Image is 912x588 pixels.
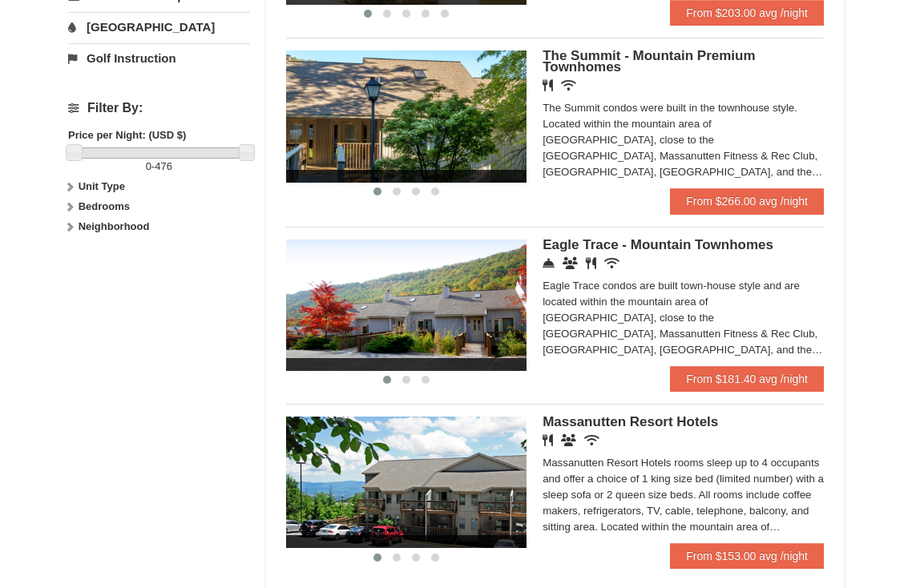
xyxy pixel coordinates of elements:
strong: Bedrooms [79,200,130,212]
i: Wireless Internet (free) [604,257,619,269]
i: Restaurant [543,434,553,446]
strong: Neighborhood [79,220,150,232]
i: Restaurant [586,257,596,269]
i: Concierge Desk [543,257,555,269]
a: From $181.40 avg /night [670,366,824,392]
span: The Summit - Mountain Premium Townhomes [543,48,755,75]
span: 476 [155,160,172,172]
div: Massanutten Resort Hotels rooms sleep up to 4 occupants and offer a choice of 1 king size bed (li... [543,455,824,535]
strong: Unit Type [79,180,125,192]
strong: Price per Night: (USD $) [68,129,186,141]
a: From $153.00 avg /night [670,543,824,569]
a: From $266.00 avg /night [670,188,824,214]
div: Eagle Trace condos are built town-house style and are located within the mountain area of [GEOGRA... [543,278,824,358]
label: - [68,159,250,175]
i: Wireless Internet (free) [561,79,576,91]
h4: Filter By: [68,101,250,115]
span: Eagle Trace - Mountain Townhomes [543,237,773,252]
i: Wireless Internet (free) [584,434,599,446]
span: Massanutten Resort Hotels [543,414,718,429]
i: Banquet Facilities [561,434,576,446]
i: Restaurant [543,79,553,91]
a: [GEOGRAPHIC_DATA] [68,12,250,42]
span: 0 [146,160,151,172]
a: Golf Instruction [68,43,250,73]
div: The Summit condos were built in the townhouse style. Located within the mountain area of [GEOGRAP... [543,100,824,180]
i: Conference Facilities [563,257,578,269]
